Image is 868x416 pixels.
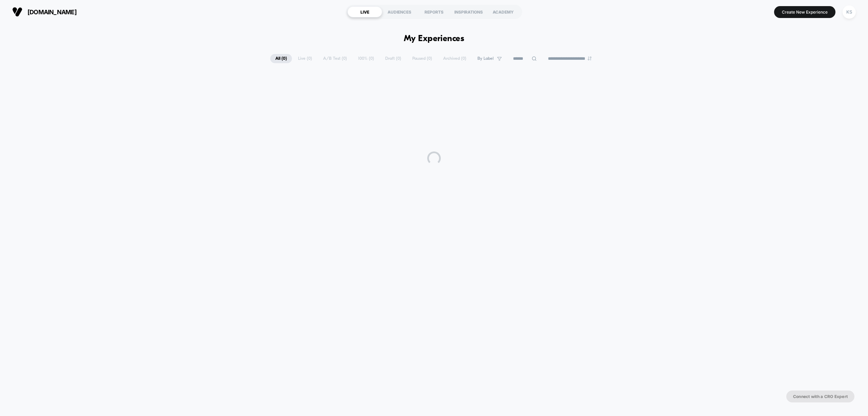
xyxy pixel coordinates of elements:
div: INSPIRATIONS [451,6,486,17]
button: KS [841,5,858,19]
div: AUDIENCES [382,6,417,17]
button: Connect with a CRO Expert [786,391,854,402]
div: REPORTS [417,6,451,17]
img: end [588,56,592,60]
div: ACADEMY [486,6,520,17]
button: Create New Experience [774,6,835,18]
button: [DOMAIN_NAME] [10,6,79,17]
div: KS [843,5,856,19]
span: By Label [477,56,494,61]
img: Visually logo [12,7,22,17]
h1: My Experiences [404,34,465,44]
div: LIVE [348,6,382,17]
span: All ( 0 ) [270,54,292,63]
span: [DOMAIN_NAME] [27,8,77,16]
